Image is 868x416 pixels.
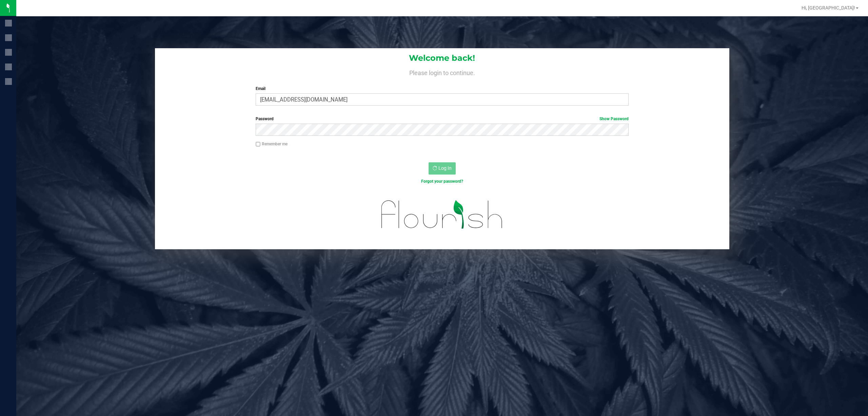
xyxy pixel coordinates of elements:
img: flourish_logo.svg [370,192,514,238]
button: Log In [429,162,456,175]
h4: Please login to continue. [155,68,730,76]
label: Email [256,86,629,92]
input: Remember me [256,142,260,147]
span: Password [256,116,274,121]
h1: Welcome back! [155,54,730,62]
span: Log In [438,165,452,171]
a: Forgot your password? [421,179,463,184]
span: Hi, [GEOGRAPHIC_DATA]! [802,5,855,11]
label: Remember me [256,141,288,147]
a: Show Password [599,116,629,121]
